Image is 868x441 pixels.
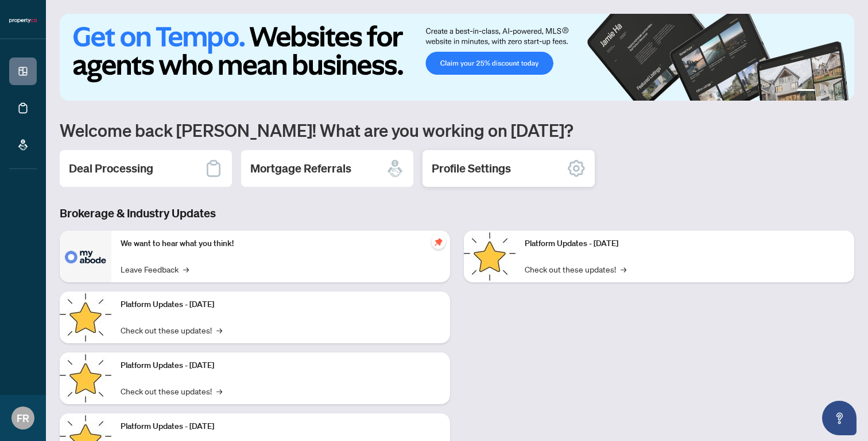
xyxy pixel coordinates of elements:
img: Platform Updates - July 21, 2025 [60,352,111,404]
h1: Welcome back [PERSON_NAME]! What are you working on [DATE]? [60,119,854,141]
span: → [183,263,189,275]
button: 3 [829,89,834,94]
span: FR [17,410,29,426]
a: Leave Feedback→ [121,263,189,275]
a: Check out these updates!→ [121,324,222,336]
p: Platform Updates - [DATE] [121,298,441,311]
span: → [216,385,222,397]
p: Platform Updates - [DATE] [525,237,845,250]
h2: Profile Settings [432,160,511,177]
span: pushpin [432,235,445,249]
img: Slide 0 [60,14,854,101]
span: → [621,263,626,275]
button: 1 [797,89,815,94]
p: Platform Updates - [DATE] [121,420,441,433]
span: → [216,324,222,336]
a: Check out these updates!→ [525,263,626,275]
img: We want to hear what you think! [60,231,111,282]
h2: Mortgage Referrals [250,160,351,177]
h3: Brokerage & Industry Updates [60,205,854,221]
h2: Deal Processing [69,160,153,177]
img: Platform Updates - June 23, 2025 [464,231,516,282]
button: Open asap [822,401,857,435]
button: 4 [838,89,843,94]
p: Platform Updates - [DATE] [121,359,441,372]
p: We want to hear what you think! [121,237,441,250]
img: Platform Updates - September 16, 2025 [60,292,111,343]
button: 2 [820,89,824,94]
img: logo [9,17,37,24]
a: Check out these updates!→ [121,385,222,397]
